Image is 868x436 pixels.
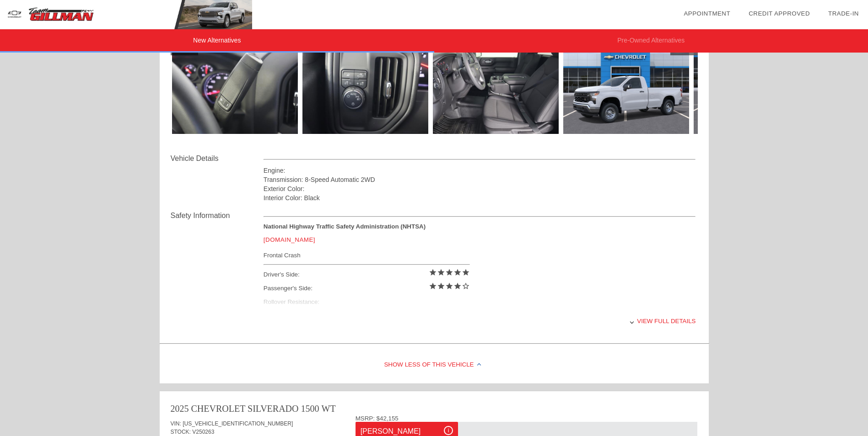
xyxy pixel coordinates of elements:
div: Safety Information [171,210,264,221]
i: star [462,268,470,276]
i: star [437,282,445,290]
span: [US_VEHICLE_IDENTIFICATION_NUMBER] [183,420,293,427]
i: star [445,282,453,290]
div: Vehicle Details [171,153,264,164]
div: Passenger's Side: [264,282,470,295]
i: star [429,282,437,290]
img: 016e389ed4fec5ab804e396283561d31.jpg [172,40,298,134]
a: Trade-In [828,10,859,17]
span: V250263 [192,429,214,435]
i: star [429,268,437,276]
div: WT [322,402,336,415]
i: star [445,268,453,276]
a: Appointment [684,10,730,17]
strong: National Highway Traffic Safety Administration (NHTSA) [264,223,426,230]
div: 2025 CHEVROLET SILVERADO 1500 [171,402,319,415]
a: [DOMAIN_NAME] [264,236,315,243]
i: star [437,268,445,276]
div: Interior Color: Black [264,193,696,202]
div: i [444,426,453,435]
img: 55647de.jpg [694,40,819,134]
img: 029f6e8.jpg [563,40,689,134]
div: Engine: [264,166,696,175]
div: Transmission: 8-Speed Automatic 2WD [264,175,696,184]
div: Frontal Crash [264,250,470,261]
div: MSRP: $42,155 [356,415,698,422]
span: VIN: [171,420,181,427]
a: Credit Approved [749,10,810,17]
img: e2f3c48f4be7c116a43d150bd62c8e5a.jpg [302,40,428,134]
div: Exterior Color: [264,184,696,193]
span: STOCK: [171,429,191,435]
i: star_border [462,282,470,290]
i: star [453,282,462,290]
i: star [453,268,462,276]
div: View full details [264,310,696,332]
div: Driver's Side: [264,268,470,282]
img: 8938a750661eded9424673b7e415f110.jpg [433,40,559,134]
div: Show Less of this Vehicle [160,347,709,383]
